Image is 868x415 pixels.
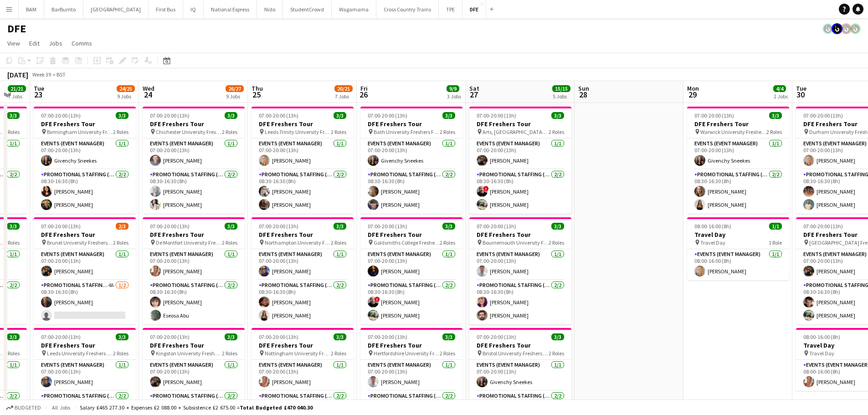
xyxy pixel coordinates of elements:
[49,39,62,47] span: Jobs
[83,0,149,18] button: [GEOGRAPHIC_DATA]
[56,71,66,78] div: BST
[283,0,332,18] button: StudentCrowd
[149,0,183,18] button: First Bus
[376,0,439,18] button: Cross Country Trains
[822,23,833,34] app-user-avatar: Tim Bodenham
[183,0,204,18] button: IQ
[841,23,852,34] app-user-avatar: Tim Bodenham
[257,0,283,18] button: Nido
[204,0,257,18] button: National Express
[332,0,376,18] button: Wagamama
[5,403,42,413] button: Budgeted
[19,0,44,18] button: BAM
[15,405,41,411] span: Budgeted
[4,37,24,49] a: View
[850,23,861,34] app-user-avatar: Tim Bodenham
[44,0,83,18] button: BarBurrito
[72,39,92,47] span: Comms
[29,39,40,47] span: Edit
[7,39,20,47] span: View
[26,37,43,49] a: Edit
[7,70,28,79] div: [DATE]
[68,37,96,49] a: Comms
[462,0,486,18] button: DFE
[80,404,313,411] div: Salary £465 277.30 + Expenses £2 088.00 + Subsistence £2 675.00 =
[50,404,72,411] span: All jobs
[439,0,462,18] button: TPE
[45,37,66,49] a: Jobs
[832,23,842,34] app-user-avatar: Tim Bodenham
[240,404,313,411] span: Total Budgeted £470 040.30
[7,22,26,36] h1: DFE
